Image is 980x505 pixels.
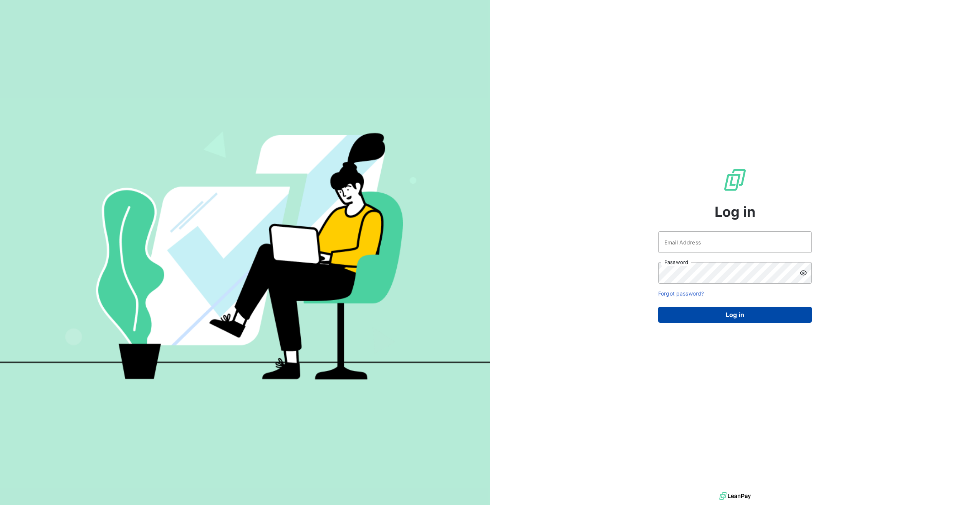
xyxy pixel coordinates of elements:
[723,168,747,192] img: LeanPay Logo
[658,290,704,297] a: Forgot password?
[719,490,751,502] img: logo
[715,201,756,222] span: Log in
[658,307,812,323] button: Log in
[658,231,812,253] input: placeholder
